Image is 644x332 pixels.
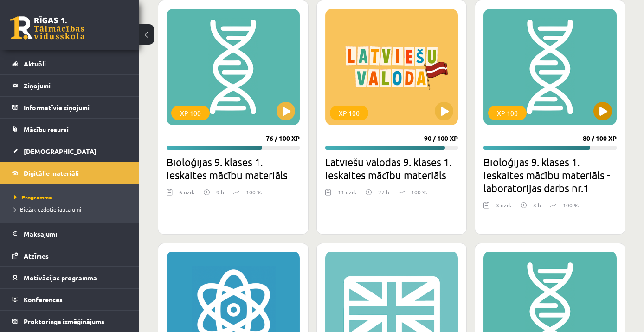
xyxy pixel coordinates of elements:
[12,97,128,118] a: Informatīvie ziņojumi
[411,188,427,196] p: 100 %
[496,201,511,215] div: 3 uzd.
[12,311,128,332] a: Proktoringa izmēģinājums
[10,16,84,40] a: Rīgas 1. Tālmācības vidusskola
[12,162,128,184] a: Digitālie materiāli
[330,106,368,120] div: XP 100
[12,245,128,266] a: Atzīmes
[167,155,300,181] h2: Bioloģijas 9. klases 1. ieskaites mācību materiāls
[12,119,128,140] a: Mācību resursi
[12,53,128,74] a: Aktuāli
[14,206,81,213] span: Biežāk uzdotie jautājumi
[24,317,104,325] span: Proktoringa izmēģinājums
[24,75,128,96] legend: Ziņojumi
[24,125,69,133] span: Mācību resursi
[14,193,52,201] span: Programma
[14,205,130,213] a: Biežāk uzdotie jautājumi
[171,106,210,120] div: XP 100
[563,201,579,209] p: 100 %
[24,252,49,260] span: Atzīmes
[378,188,389,196] p: 27 h
[14,193,130,201] a: Programma
[325,155,458,181] h2: Latviešu valodas 9. klases 1. ieskaites mācību materiāls
[24,60,46,68] span: Aktuāli
[338,188,356,202] div: 11 uzd.
[24,295,63,304] span: Konferences
[533,201,541,209] p: 3 h
[179,188,194,202] div: 6 uzd.
[246,188,262,196] p: 100 %
[12,140,128,162] a: [DEMOGRAPHIC_DATA]
[12,289,128,310] a: Konferences
[24,273,97,282] span: Motivācijas programma
[12,75,128,96] a: Ziņojumi
[24,97,128,118] legend: Informatīvie ziņojumi
[24,223,128,245] legend: Maksājumi
[216,188,224,196] p: 9 h
[12,223,128,245] a: Maksājumi
[488,106,527,120] div: XP 100
[12,267,128,288] a: Motivācijas programma
[24,147,97,155] span: [DEMOGRAPHIC_DATA]
[24,169,79,177] span: Digitālie materiāli
[483,155,617,194] h2: Bioloģijas 9. klases 1. ieskaites mācību materiāls - laboratorijas darbs nr.1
